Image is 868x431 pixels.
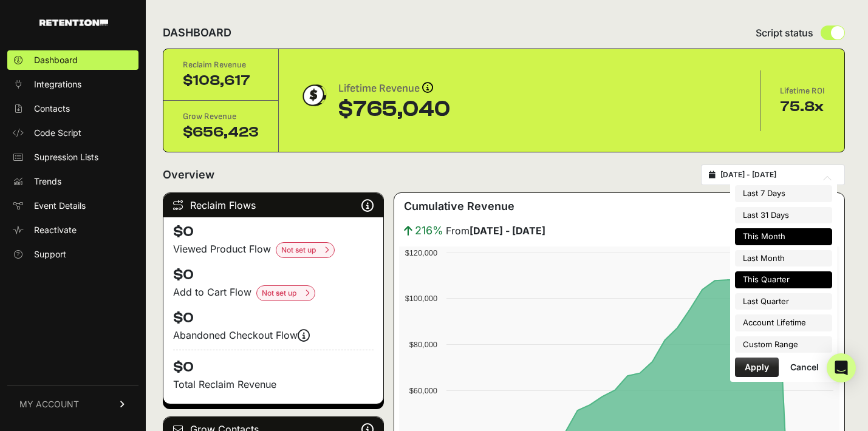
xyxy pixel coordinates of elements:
[781,358,829,377] button: Cancel
[173,377,374,392] p: Total Reclaim Revenue
[34,224,77,236] span: Reactivate
[173,265,374,285] h4: $0
[735,185,832,202] li: Last 7 Days
[735,336,832,353] li: Custom Range
[7,196,138,215] a: Event Details
[34,103,70,115] span: Contacts
[163,193,383,217] div: Reclaim Flows
[7,148,138,167] a: Supression Lists
[338,97,450,121] div: $765,040
[7,245,138,264] a: Support
[34,78,81,90] span: Integrations
[405,248,437,257] text: $120,000
[7,172,138,191] a: Trends
[34,175,61,188] span: Trends
[735,358,779,377] button: Apply
[7,123,138,143] a: Code Script
[173,285,374,301] div: Add to Cart Flow
[404,198,514,215] h3: Cumulative Revenue
[34,248,66,260] span: Support
[735,314,832,331] li: Account Lifetime
[19,398,79,410] span: MY ACCOUNT
[34,200,86,212] span: Event Details
[298,80,329,110] img: dollar-coin-05c43ed7efb7bc0c12610022525b4bbbb207c7efeef5aecc26f025e68dcafac9.png
[34,54,78,66] span: Dashboard
[173,308,374,328] h4: $0
[409,340,437,349] text: $80,000
[409,386,437,395] text: $60,000
[338,80,450,97] div: Lifetime Revenue
[735,250,832,267] li: Last Month
[183,71,259,90] div: $108,617
[173,350,374,377] h4: $0
[7,220,138,240] a: Reactivate
[735,207,832,224] li: Last 31 Days
[827,353,856,382] div: Open Intercom Messenger
[735,228,832,245] li: This Month
[7,75,138,94] a: Integrations
[446,223,545,238] span: From
[756,25,813,40] span: Script status
[163,24,231,41] h2: DASHBOARD
[173,328,374,342] div: Abandoned Checkout Flow
[7,99,138,118] a: Contacts
[173,222,374,242] h4: $0
[183,110,259,123] div: Grow Revenue
[34,151,98,163] span: Supression Lists
[34,127,81,139] span: Code Script
[298,335,310,336] i: Events are firing, and revenue is coming soon! Reclaim revenue is updated nightly.
[163,166,214,183] h2: Overview
[183,59,259,71] div: Reclaim Revenue
[173,242,374,258] div: Viewed Product Flow
[7,385,138,423] a: MY ACCOUNT
[7,50,138,70] a: Dashboard
[39,19,108,26] img: Retention.com
[415,222,443,239] span: 216%
[780,85,825,97] div: Lifetime ROI
[735,271,832,288] li: This Quarter
[735,293,832,310] li: Last Quarter
[405,294,437,303] text: $100,000
[183,123,259,142] div: $656,423
[470,225,545,237] strong: [DATE] - [DATE]
[780,97,825,117] div: 75.8x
